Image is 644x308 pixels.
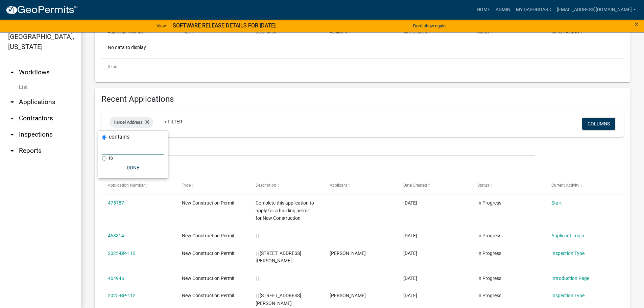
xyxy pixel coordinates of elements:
[101,41,624,58] div: No data to display
[477,200,501,206] span: In Progress
[330,251,366,256] span: Bailey Smith
[102,162,164,174] button: Done
[8,68,16,76] i: arrow_drop_up
[474,3,493,16] a: Home
[175,177,249,194] datatable-header-cell: Type
[256,251,301,264] span: | | 9250 Cartledge Rd, Box Springs, Ga 31801
[256,183,276,188] span: Description
[551,183,579,188] span: Current Activity
[108,233,124,238] a: 468314
[477,183,489,188] span: Status
[477,233,501,238] span: In Progress
[114,120,143,125] span: Parcel Address
[477,251,501,256] span: In Progress
[109,134,129,140] label: contains
[323,177,397,194] datatable-header-cell: Applicant
[513,3,554,16] a: My Dashboard
[403,293,417,298] span: 08/13/2025
[582,118,615,130] button: Columns
[410,20,448,31] button: Don't show again
[330,183,347,188] span: Applicant
[8,114,16,122] i: arrow_drop_down
[403,233,417,238] span: 08/24/2025
[182,293,235,298] span: New Construction Permit
[182,200,235,206] span: New Construction Permit
[101,142,535,156] input: Search for applications
[101,58,624,75] div: 0 total
[108,251,136,256] a: 2025-BP-113
[108,183,145,188] span: Application Number
[635,20,639,28] button: Close
[477,276,501,281] span: In Progress
[8,147,16,155] i: arrow_drop_down
[551,251,585,256] a: Inspection Type
[545,177,619,194] datatable-header-cell: Current Activity
[403,251,417,256] span: 08/18/2025
[173,22,276,29] strong: SOFTWARE RELEASE DETAILS FOR [DATE]
[249,177,323,194] datatable-header-cell: Description
[551,200,562,206] a: Start
[330,293,366,298] span: Alvin David Emfinger Sr
[554,3,639,16] a: [EMAIL_ADDRESS][DOMAIN_NAME]
[109,155,113,161] label: is
[551,276,589,281] a: Introduction Page
[182,233,235,238] span: New Construction Permit
[8,98,16,106] i: arrow_drop_down
[256,276,259,281] span: | |
[403,200,417,206] span: 09/09/2025
[108,276,124,281] a: 464946
[493,3,513,16] a: Admin
[182,183,191,188] span: Type
[101,177,175,194] datatable-header-cell: Application Number
[108,293,136,298] a: 2025-BP-112
[101,94,624,104] h4: Recent Applications
[256,200,314,221] span: Complete this application to apply for a building permit for New Construction
[551,233,584,238] a: Applicant Login
[397,177,471,194] datatable-header-cell: Date Created
[551,293,585,298] a: Inspection Type
[8,131,16,139] i: arrow_drop_down
[182,251,235,256] span: New Construction Permit
[471,177,545,194] datatable-header-cell: Status
[477,293,501,298] span: In Progress
[256,233,259,238] span: | |
[256,293,301,306] span: | | 260 Powell Church Road
[154,20,169,31] a: View
[403,183,427,188] span: Date Created
[159,116,188,128] a: + Filter
[635,20,639,29] span: ×
[403,276,417,281] span: 08/17/2025
[108,200,124,206] a: 475787
[182,276,235,281] span: New Construction Permit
